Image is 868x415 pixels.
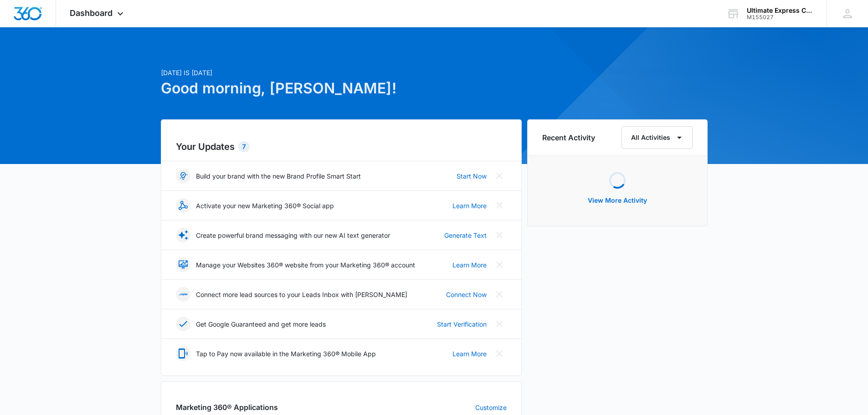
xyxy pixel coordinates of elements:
[475,403,507,412] a: Customize
[196,171,361,181] p: Build your brand with the new Brand Profile Smart Start
[621,126,693,149] button: All Activities
[747,7,813,14] div: account name
[196,201,334,210] p: Activate your new Marketing 360® Social app
[452,349,487,359] a: Learn More
[492,169,507,183] button: Close
[492,228,507,242] button: Close
[196,290,407,299] p: Connect more lead sources to your Leads Inbox with [PERSON_NAME]
[161,68,522,77] p: [DATE] is [DATE]
[446,290,487,299] a: Connect Now
[161,77,522,99] h1: Good morning, [PERSON_NAME]!
[196,319,326,329] p: Get Google Guaranteed and get more leads
[747,14,813,20] div: account id
[579,190,656,211] button: View More Activity
[196,231,390,240] p: Create powerful brand messaging with our new AI text generator
[457,171,487,181] a: Start Now
[437,319,487,329] a: Start Verification
[176,140,507,154] h2: Your Updates
[238,141,250,152] div: 7
[492,198,507,213] button: Close
[492,287,507,302] button: Close
[492,317,507,331] button: Close
[492,257,507,272] button: Close
[452,201,487,210] a: Learn More
[492,346,507,361] button: Close
[196,260,415,270] p: Manage your Websites 360® website from your Marketing 360® account
[542,132,595,143] h6: Recent Activity
[70,8,113,18] span: Dashboard
[444,231,487,240] a: Generate Text
[452,260,487,270] a: Learn More
[176,402,278,413] h2: Marketing 360® Applications
[196,349,376,359] p: Tap to Pay now available in the Marketing 360® Mobile App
